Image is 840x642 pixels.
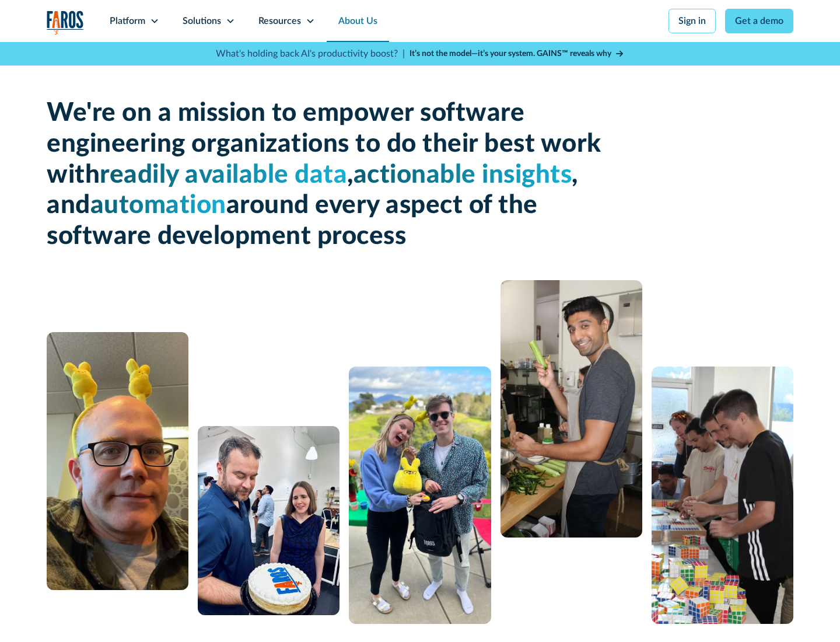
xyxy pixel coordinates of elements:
[725,9,793,33] a: Get a demo
[668,9,716,33] a: Sign in
[652,367,793,624] img: 5 people constructing a puzzle from Rubik's cubes
[349,367,491,624] img: A man and a woman standing next to each other.
[110,14,145,28] div: Platform
[353,162,572,188] span: actionable insights
[47,11,84,34] a: home
[258,14,301,28] div: Resources
[47,98,607,252] h1: We're on a mission to empower software engineering organizations to do their best work with , , a...
[47,11,84,34] img: Logo of the analytics and reporting company Faros.
[90,193,226,218] span: automation
[216,47,405,61] p: What's holding back AI's productivity boost? |
[100,162,347,188] span: readily available data
[409,48,624,60] a: It’s not the model—it’s your system. GAINS™ reveals why
[501,280,642,538] img: man cooking with celery
[409,50,611,58] strong: It’s not the model—it’s your system. GAINS™ reveals why
[183,14,221,28] div: Solutions
[47,332,188,590] img: A man with glasses and a bald head wearing a yellow bunny headband.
